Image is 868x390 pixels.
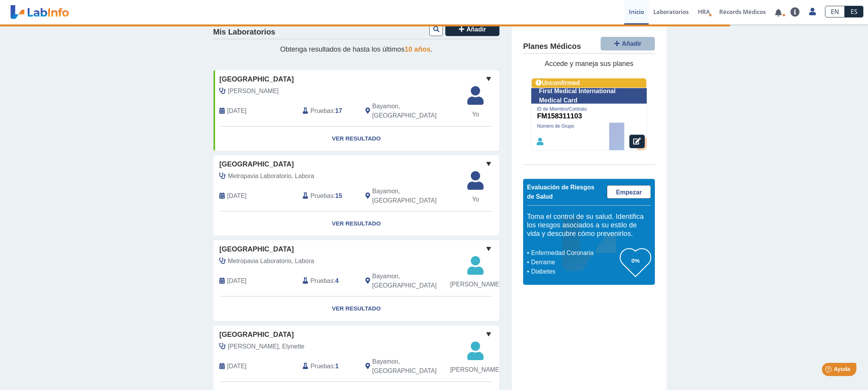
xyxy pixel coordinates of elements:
div: : [297,187,359,205]
span: Bayamon, PR [372,187,458,205]
a: Empezar [607,185,651,199]
span: Empezar [616,189,642,196]
span: Metropavia Laboratorio, Labora [228,172,314,181]
a: EN [825,6,845,17]
h5: Toma el control de su salud. Identifica los riesgos asociados a su estilo de vida y descubre cómo... [527,213,651,238]
span: [PERSON_NAME] [450,365,501,374]
span: Bayamon, PR [372,357,458,376]
span: [GEOGRAPHIC_DATA] [219,329,294,340]
span: Vargas Villanueva, Elynette [228,342,305,351]
b: 15 [335,192,342,199]
span: Metropavia Laboratorio, Labora [228,257,314,266]
a: Ver Resultado [214,211,499,236]
h3: 0% [620,256,651,265]
b: 4 [335,277,339,284]
a: Ver Resultado [214,296,499,321]
span: Pruebas [310,106,333,116]
span: [PERSON_NAME] [450,280,501,289]
li: Enfermedad Coronaria [529,248,620,258]
div: : [297,102,359,120]
h4: Planes Médicos [523,42,581,52]
a: Ver Resultado [214,127,499,151]
span: Yo [463,195,488,204]
span: [GEOGRAPHIC_DATA] [219,74,294,85]
div: : [297,357,359,376]
span: 2025-09-29 [227,276,246,286]
span: Bayamon, PR [372,102,458,120]
span: Yo [463,110,488,119]
span: Accede y maneja sus planes [544,60,633,68]
li: Diabetes [529,267,620,276]
span: Pruebas [310,191,333,201]
span: [GEOGRAPHIC_DATA] [219,159,294,170]
span: 2024-04-19 [227,106,246,116]
span: Obtenga resultados de hasta los últimos . [280,45,432,53]
span: Pruebas [310,362,333,371]
button: Añadir [601,37,655,50]
span: 2025-08-27 [227,362,246,371]
b: 17 [335,107,342,114]
span: Gascot, Javier [228,87,279,96]
span: 10 años [405,45,431,53]
a: ES [845,6,863,17]
span: HRA [698,8,710,16]
li: Derrame [529,258,620,267]
span: Añadir [622,40,642,47]
span: 2025-10-06 [227,191,246,201]
span: Evaluación de Riesgos de Salud [527,184,594,200]
h4: Mis Laboratorios [213,28,275,37]
span: Añadir [467,26,486,33]
span: [GEOGRAPHIC_DATA] [219,244,294,255]
button: Añadir [445,23,499,36]
iframe: Help widget launcher [799,360,859,381]
div: : [297,272,359,290]
b: 1 [335,363,339,369]
span: Pruebas [310,276,333,286]
span: Bayamon, PR [372,272,458,290]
